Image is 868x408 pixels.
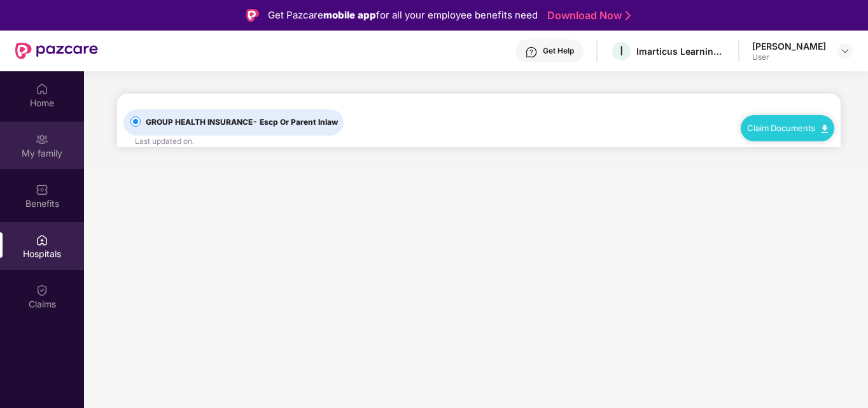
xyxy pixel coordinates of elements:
[268,8,538,23] div: Get Pazcare for all your employee benefits need
[747,123,828,133] a: Claim Documents
[246,9,259,22] img: Logo
[36,284,48,297] img: svg+xml;base64,PHN2ZyBpZD0iQ2xhaW0iIHhtbG5zPSJodHRwOi8vd3d3LnczLm9yZy8yMDAwL3N2ZyIgd2lkdGg9IjIwIi...
[323,9,376,21] strong: mobile app
[752,52,826,62] div: User
[547,9,627,22] a: Download Now
[36,133,48,146] img: svg+xml;base64,PHN2ZyB3aWR0aD0iMjAiIGhlaWdodD0iMjAiIHZpZXdCb3g9IjAgMCAyMCAyMCIgZmlsbD0ibm9uZSIgeG...
[141,116,343,129] span: GROUP HEALTH INSURANCE
[620,43,623,59] span: I
[822,125,828,133] img: svg+xml;base64,PHN2ZyB4bWxucz0iaHR0cDovL3d3dy53My5vcmcvMjAwMC9zdmciIHdpZHRoPSIxMC40IiBoZWlnaHQ9Ij...
[543,46,574,56] div: Get Help
[525,46,538,59] img: svg+xml;base64,PHN2ZyBpZD0iSGVscC0zMngzMiIgeG1sbnM9Imh0dHA6Ly93d3cudzMub3JnLzIwMDAvc3ZnIiB3aWR0aD...
[752,40,826,52] div: [PERSON_NAME]
[636,45,725,57] div: Imarticus Learning Private Limited
[840,46,850,56] img: svg+xml;base64,PHN2ZyBpZD0iRHJvcGRvd24tMzJ4MzIiIHhtbG5zPSJodHRwOi8vd3d3LnczLm9yZy8yMDAwL3N2ZyIgd2...
[36,234,48,246] img: svg+xml;base64,PHN2ZyBpZD0iSG9zcGl0YWxzIiB4bWxucz0iaHR0cDovL3d3dy53My5vcmcvMjAwMC9zdmciIHdpZHRoPS...
[15,43,98,59] img: New Pazcare Logo
[36,83,48,95] img: svg+xml;base64,PHN2ZyBpZD0iSG9tZSIgeG1sbnM9Imh0dHA6Ly93d3cudzMub3JnLzIwMDAvc3ZnIiB3aWR0aD0iMjAiIG...
[253,117,338,127] span: - Escp Or Parent Inlaw
[36,183,48,196] img: svg+xml;base64,PHN2ZyBpZD0iQmVuZWZpdHMiIHhtbG5zPSJodHRwOi8vd3d3LnczLm9yZy8yMDAwL3N2ZyIgd2lkdGg9Ij...
[626,9,631,22] img: Stroke
[135,136,194,148] div: Last updated on .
